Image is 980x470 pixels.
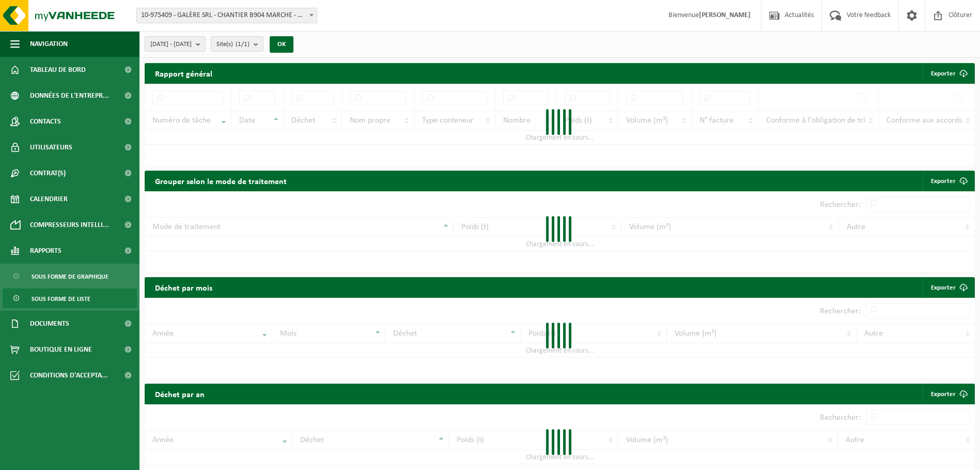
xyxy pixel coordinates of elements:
[32,289,90,309] span: Sous forme de liste
[145,36,206,52] button: [DATE] - [DATE]
[30,134,72,160] span: Utilisateurs
[30,311,69,337] span: Documents
[136,8,317,23] span: 10-975409 - GALÈRE SRL - CHANTIER B904 MARCHE - MARCHE-EN-FAMENNE
[30,31,68,57] span: Navigation
[270,36,293,53] button: OK
[30,212,109,238] span: Compresseurs intelli...
[211,36,263,52] button: Site(s)(1/1)
[30,83,109,109] span: Données de l'entrepr...
[923,384,974,404] a: Exporter
[30,362,108,388] span: Conditions d'accepta...
[236,41,250,48] count: (1/1)
[145,277,223,297] h2: Déchet par mois
[30,337,92,362] span: Boutique en ligne
[30,160,66,186] span: Contrat(s)
[30,238,61,264] span: Rapports
[30,109,61,134] span: Contacts
[32,267,108,286] span: Sous forme de graphique
[3,266,137,286] a: Sous forme de graphique
[30,186,68,212] span: Calendrier
[3,289,137,308] a: Sous forme de liste
[145,63,223,84] h2: Rapport général
[216,37,250,52] span: Site(s)
[30,57,86,83] span: Tableau de bord
[699,11,751,19] strong: [PERSON_NAME]
[150,37,192,52] span: [DATE] - [DATE]
[145,384,215,404] h2: Déchet par an
[137,8,317,23] span: 10-975409 - GALÈRE SRL - CHANTIER B904 MARCHE - MARCHE-EN-FAMENNE
[145,171,297,191] h2: Grouper selon le mode de traitement
[923,171,974,191] a: Exporter
[923,277,974,298] a: Exporter
[923,63,974,84] button: Exporter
